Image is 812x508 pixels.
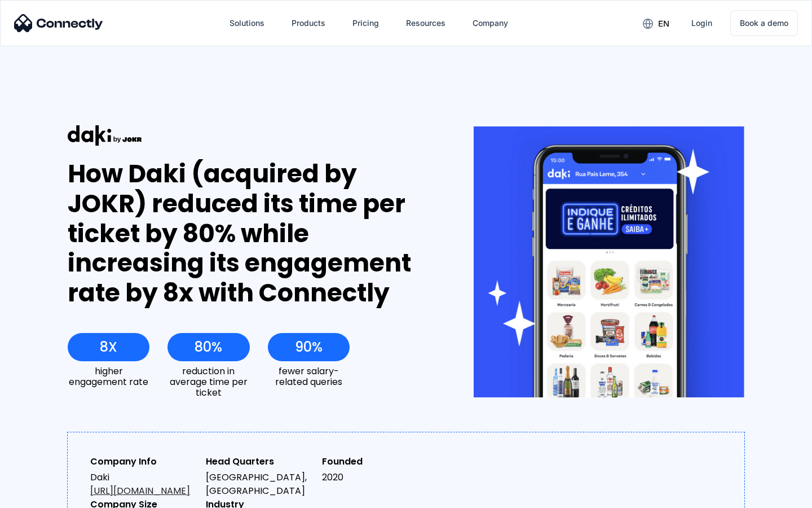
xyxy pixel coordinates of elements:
div: fewer salary-related queries [268,366,350,387]
div: Products [292,15,325,31]
a: Login [682,10,721,37]
a: [URL][DOMAIN_NAME] [90,484,190,497]
div: Head Quarters [206,455,312,468]
a: Pricing [343,10,388,37]
div: 8X [100,339,117,355]
div: en [658,16,669,32]
div: Login [691,15,712,31]
div: 80% [195,339,222,355]
div: 90% [295,339,323,355]
div: Solutions [230,15,264,31]
aside: Language selected: English [11,488,68,504]
div: Daki [90,471,197,498]
div: Company Info [90,455,197,468]
div: reduction in average time per ticket [167,366,249,398]
div: Resources [406,15,445,31]
div: Pricing [352,15,379,31]
a: Book a demo [730,10,798,36]
div: higher engagement rate [68,366,149,387]
div: How Daki (acquired by JOKR) reduced its time per ticket by 80% while increasing its engagement ra... [68,159,433,308]
div: Company [473,15,508,31]
ul: Language list [23,488,68,504]
img: Connectly Logo [14,14,103,32]
div: [GEOGRAPHIC_DATA], [GEOGRAPHIC_DATA] [206,471,312,498]
div: Founded [322,455,429,468]
div: 2020 [322,471,429,484]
